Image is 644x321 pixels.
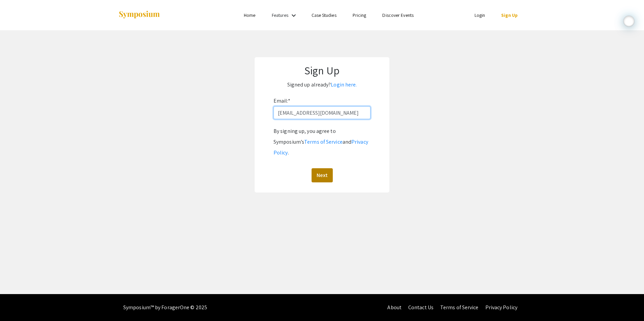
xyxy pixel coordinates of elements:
img: Symposium by ForagerOne [118,10,160,20]
a: Contact Us [408,304,433,311]
a: Pricing [353,12,366,18]
a: Login [475,12,485,18]
a: Features [272,12,289,18]
div: By signing up, you agree to Symposium’s and . [273,126,371,158]
div: Symposium™ by ForagerOne © 2025 [123,294,207,321]
a: Privacy Policy [485,304,517,311]
a: Case Studies [312,12,336,18]
p: Signed up already? [261,79,383,90]
label: Email: [273,96,290,106]
a: Privacy Policy [273,138,368,156]
a: Home [244,12,255,18]
button: Next [312,168,333,182]
a: Terms of Service [440,304,479,311]
a: Discover Events [382,12,414,18]
a: Login here. [331,81,357,88]
a: Sign Up [501,12,518,18]
h1: Sign Up [261,64,383,77]
mat-icon: Expand Features list [290,11,298,20]
a: About [387,304,401,311]
a: Terms of Service [304,138,343,145]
